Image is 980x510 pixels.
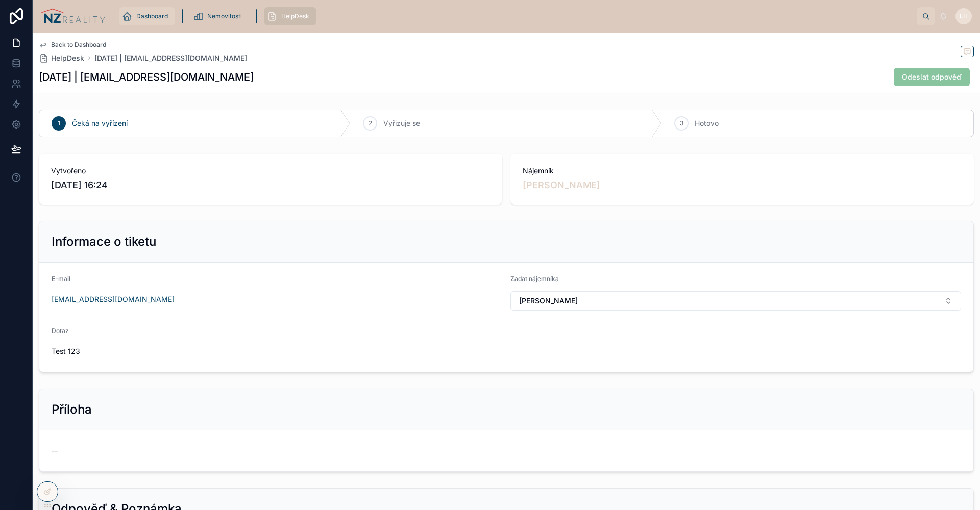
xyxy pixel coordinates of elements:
span: 2 [369,119,372,127]
h1: [DATE] | [EMAIL_ADDRESS][DOMAIN_NAME] [39,70,254,84]
a: Nemovitosti [190,7,249,25]
span: [PERSON_NAME] [519,296,578,306]
span: Back to Dashboard [51,41,106,49]
a: [PERSON_NAME] [523,178,600,192]
span: E-mail [52,275,70,283]
span: [DATE] 16:24 [51,178,490,192]
span: Čeká na vyřízení [72,118,128,129]
a: HelpDesk [39,53,84,63]
span: Nájemník [523,166,962,176]
span: Zadat nájemníka [510,275,559,283]
span: Test 123 [52,346,961,356]
span: Nemovitosti [207,12,242,20]
a: HelpDesk [264,7,316,25]
span: HelpDesk [51,53,84,63]
span: Dashboard [136,12,168,20]
span: -- [52,446,58,456]
span: Dotaz [52,327,69,335]
h2: Příloha [52,401,92,418]
span: 1 [58,119,60,127]
span: Vyřizuje se [383,118,420,129]
a: [DATE] | [EMAIL_ADDRESS][DOMAIN_NAME] [94,53,247,63]
span: Vytvořeno [51,166,490,176]
div: scrollable content [114,5,917,28]
button: Select Button [510,291,961,311]
h2: Informace o tiketu [52,234,156,250]
span: HelpDesk [281,12,309,20]
a: Back to Dashboard [39,41,106,49]
span: Hotovo [695,118,719,129]
img: App logo [41,8,106,24]
span: LH [960,12,968,20]
a: [EMAIL_ADDRESS][DOMAIN_NAME] [52,294,175,304]
a: Dashboard [119,7,175,25]
span: 3 [680,119,683,127]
